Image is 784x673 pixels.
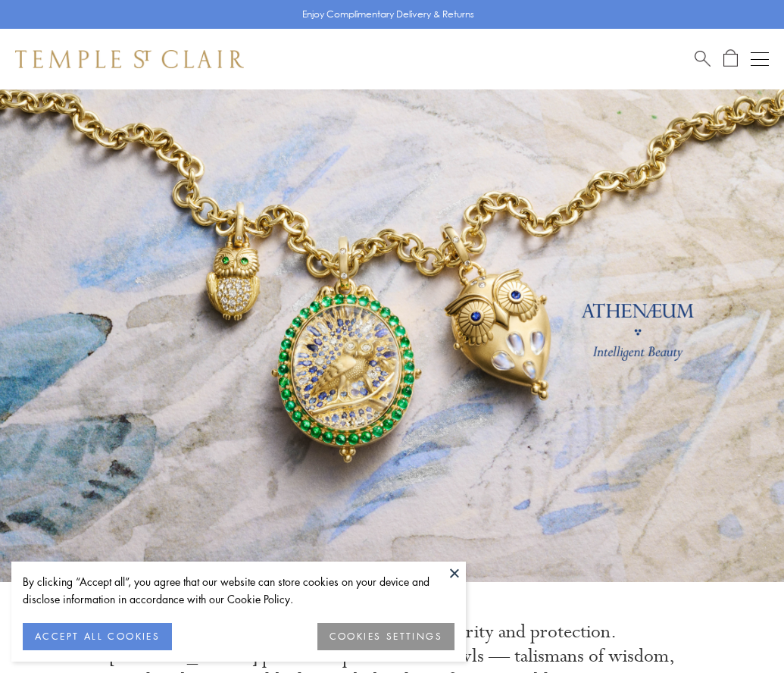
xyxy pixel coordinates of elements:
[23,573,454,608] div: By clicking “Accept all”, you agree that our website can store cookies on your device and disclos...
[723,49,738,68] a: Open Shopping Bag
[751,50,769,68] button: Open navigation
[23,623,172,650] button: ACCEPT ALL COOKIES
[302,7,474,22] p: Enjoy Complimentary Delivery & Returns
[15,50,244,68] img: Temple St. Clair
[695,49,711,68] a: Search
[317,623,454,650] button: COOKIES SETTINGS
